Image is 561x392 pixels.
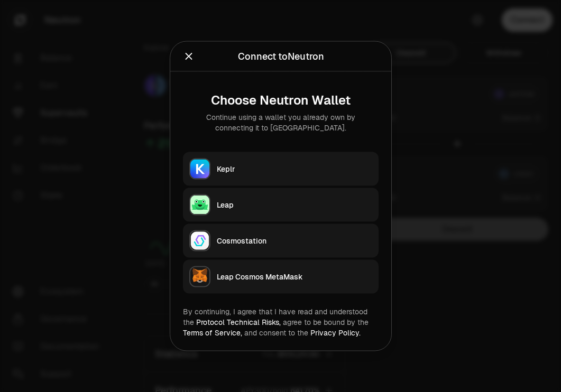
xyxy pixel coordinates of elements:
[190,231,209,250] img: Cosmostation
[237,49,324,64] div: Connect to Neutron
[183,49,195,64] button: Close
[190,160,209,179] img: Keplr
[191,112,370,133] div: Continue using a wallet you already own by connecting it to [GEOGRAPHIC_DATA].
[217,272,372,282] div: Leap Cosmos MetaMask
[183,260,379,294] button: Leap Cosmos MetaMaskLeap Cosmos MetaMask
[217,164,372,174] div: Keplr
[183,306,379,338] div: By continuing, I agree that I have read and understood the agree to be bound by the and consent t...
[217,200,372,210] div: Leap
[196,318,281,327] a: Protocol Technical Risks,
[183,328,242,338] a: Terms of Service,
[183,188,379,222] button: LeapLeap
[183,224,379,258] button: CosmostationCosmostation
[190,267,209,286] img: Leap Cosmos MetaMask
[183,152,379,186] button: KeplrKeplr
[191,93,370,108] div: Choose Neutron Wallet
[190,195,209,214] img: Leap
[310,328,361,338] a: Privacy Policy.
[217,236,372,246] div: Cosmostation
